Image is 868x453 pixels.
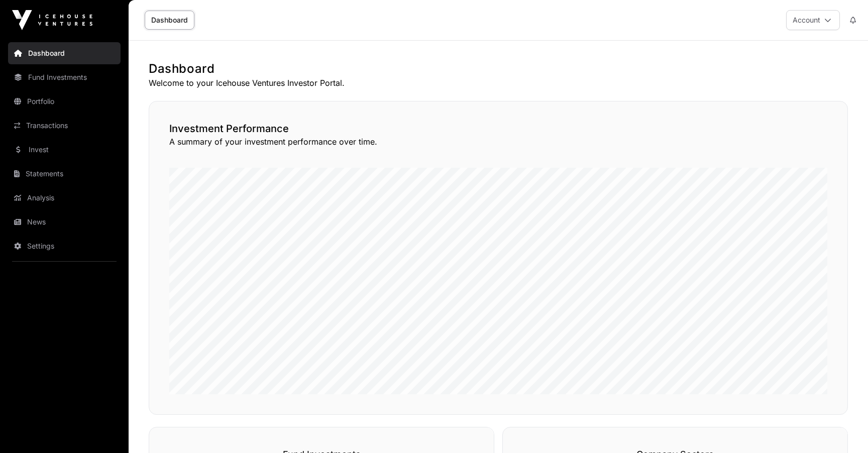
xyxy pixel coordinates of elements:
[169,122,827,136] h2: Investment Performance
[8,115,121,137] a: Transactions
[12,10,92,30] img: Icehouse Ventures Logo
[8,211,121,233] a: News
[8,66,121,88] a: Fund Investments
[8,139,121,161] a: Invest
[8,90,121,112] a: Portfolio
[8,163,121,185] a: Statements
[8,187,121,209] a: Analysis
[8,42,121,64] a: Dashboard
[169,136,827,148] p: A summary of your investment performance over time.
[145,11,194,30] a: Dashboard
[149,77,848,89] p: Welcome to your Icehouse Ventures Investor Portal.
[786,10,840,30] button: Account
[8,235,121,257] a: Settings
[149,61,848,77] h1: Dashboard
